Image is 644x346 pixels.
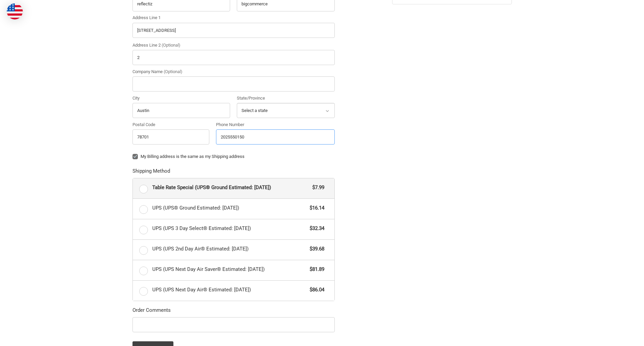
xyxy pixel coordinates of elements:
span: $7.99 [309,184,325,191]
legend: Order Comments [132,306,171,317]
label: Phone Number [216,121,335,128]
span: $32.34 [307,225,325,232]
span: UPS (UPS 3 Day Select® Estimated: [DATE]) [152,225,307,232]
label: Postal Code [132,121,210,128]
small: (Optional) [162,43,180,48]
label: My Billing address is the same as my Shipping address [132,154,335,159]
label: Address Line 1 [132,14,335,21]
span: $16.14 [307,204,325,212]
label: Company Name [132,68,335,75]
img: duty and tax information for United States [7,3,23,19]
label: City [132,95,230,102]
legend: Shipping Method [132,167,170,178]
label: State/Province [237,95,335,102]
span: $81.89 [307,266,325,273]
span: Checkout [56,3,77,9]
small: (Optional) [164,69,182,74]
span: UPS (UPS® Ground Estimated: [DATE]) [152,204,307,212]
span: $39.68 [307,245,325,253]
span: UPS (UPS 2nd Day Air® Estimated: [DATE]) [152,245,307,253]
span: UPS (UPS Next Day Air® Estimated: [DATE]) [152,286,307,294]
label: Address Line 2 [132,42,335,49]
span: UPS (UPS Next Day Air Saver® Estimated: [DATE]) [152,266,307,273]
span: Table Rate Special (UPS® Ground Estimated: [DATE]) [152,184,309,191]
span: $86.04 [307,286,325,294]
